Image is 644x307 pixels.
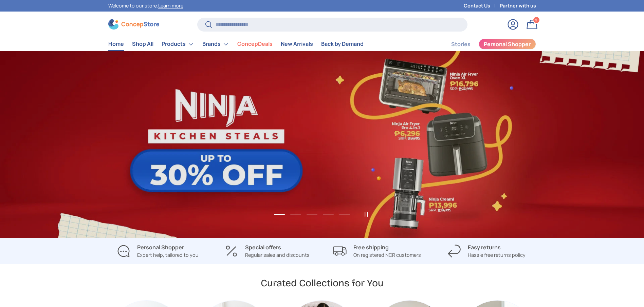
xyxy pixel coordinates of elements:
h2: Curated Collections for You [261,277,384,289]
summary: Products [158,37,198,51]
strong: Special offers [245,244,281,251]
a: Contact Us [464,2,500,9]
nav: Secondary [435,37,536,51]
a: ConcepDeals [237,37,273,51]
a: Learn more [158,2,183,9]
a: Shop All [132,37,153,51]
a: Personal Shopper Expert help, tailored to you [108,243,207,259]
a: Free shipping On registered NCR customers [328,243,426,259]
p: Expert help, tailored to you [137,251,199,259]
a: Home [108,37,124,51]
strong: Free shipping [353,244,389,251]
a: Brands [202,37,229,51]
p: On registered NCR customers [353,251,421,259]
p: Welcome to our store. [108,2,183,9]
a: Back by Demand [321,37,364,51]
p: Regular sales and discounts [245,251,310,259]
nav: Primary [108,37,364,51]
a: Special offers Regular sales and discounts [218,243,317,259]
img: ConcepStore [108,19,159,30]
strong: Easy returns [468,244,501,251]
a: Easy returns Hassle free returns policy [437,243,536,259]
a: New Arrivals [281,37,313,51]
a: Products [162,37,194,51]
a: Partner with us [500,2,536,9]
p: Hassle free returns policy [468,251,526,259]
summary: Brands [198,37,233,51]
span: Personal Shopper [484,41,531,47]
a: Personal Shopper [479,39,536,50]
span: 2 [535,17,537,22]
strong: Personal Shopper [137,244,184,251]
a: Stories [451,38,471,51]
